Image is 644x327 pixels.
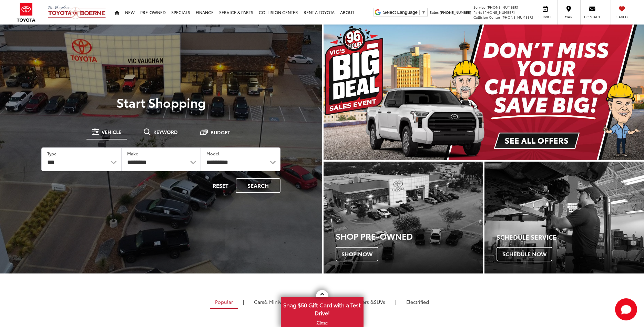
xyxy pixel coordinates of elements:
span: [PHONE_NUMBER] [487,4,518,10]
a: Popular [210,296,238,309]
a: Select Language​ [383,10,426,15]
div: Toyota [324,162,483,273]
span: [PHONE_NUMBER] [440,10,471,15]
a: Schedule Service Schedule Now [484,162,644,273]
span: Shop Now [336,247,378,261]
span: Keyword [153,129,178,134]
span: Budget [211,130,230,135]
span: Service [538,15,553,19]
span: & Minivan [264,298,287,305]
span: [PHONE_NUMBER] [501,15,533,20]
a: Shop Pre-Owned Shop Now [324,162,483,273]
p: Start Shopping [29,95,293,109]
span: Saved [614,15,630,19]
span: Sales [430,10,439,15]
label: Type [47,151,57,156]
li: | [241,298,246,305]
li: | [393,298,398,305]
a: SUVs [338,296,390,308]
button: Search [236,178,280,193]
label: Model [206,151,219,156]
button: Reset [207,178,234,193]
span: Snag $50 Gift Card with a Test Drive! [282,298,363,319]
span: ▼ [421,10,426,15]
span: Collision Center [473,15,500,20]
span: Vehicle [102,129,121,134]
a: Electrified [401,296,434,308]
svg: Start Chat [615,298,637,320]
span: [PHONE_NUMBER] [483,10,515,15]
span: Select Language [383,10,418,15]
img: Vic Vaughan Toyota of Boerne [48,5,106,19]
span: Schedule Now [497,247,552,261]
h3: Shop Pre-Owned [336,231,483,240]
span: Service [473,4,485,10]
label: Make [127,151,138,156]
span: Parts [473,10,482,15]
div: Toyota [484,162,644,273]
span: Map [561,15,576,19]
h4: Schedule Service [497,234,644,241]
span: Contact [584,15,600,19]
a: Cars [249,296,293,308]
button: Toggle Chat Window [615,298,637,320]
